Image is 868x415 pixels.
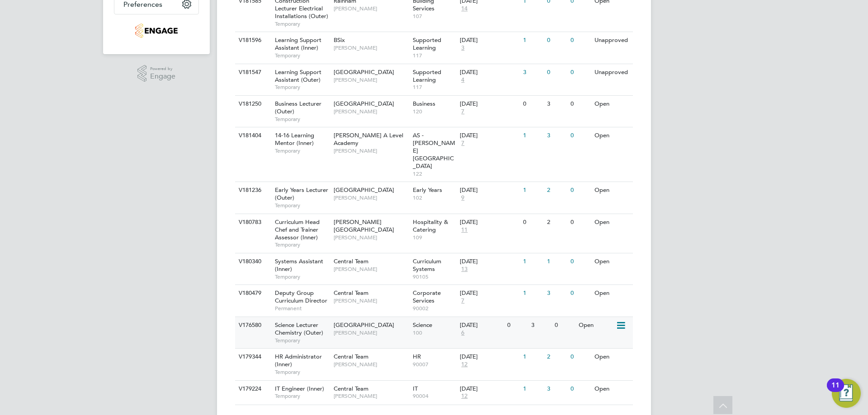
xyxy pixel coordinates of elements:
span: [PERSON_NAME] [334,329,408,336]
span: 122 [413,170,456,177]
div: [DATE] [460,258,519,266]
span: Business [413,100,435,107]
div: Open [592,182,632,199]
span: 11 [460,226,469,234]
span: HR Administrator (Inner) [275,353,322,368]
div: 1 [545,253,568,270]
div: [DATE] [460,37,519,44]
span: Central Team [334,353,368,360]
img: jambo-logo-retina.png [135,23,177,38]
span: 100 [413,329,456,336]
div: 3 [529,317,552,334]
div: [DATE] [460,322,503,329]
div: 1 [521,253,544,270]
div: 3 [545,127,568,144]
span: [PERSON_NAME] [334,297,408,304]
div: 0 [568,349,592,365]
div: 1 [521,182,544,199]
div: [DATE] [460,100,519,108]
span: Early Years [413,186,442,194]
div: V176580 [236,317,268,334]
span: HR [413,353,421,360]
span: [PERSON_NAME] [334,234,408,241]
div: Open [592,127,632,144]
span: Curriculum Head Chef and Trainer Assessor (Inner) [275,218,320,241]
div: Open [592,253,632,270]
div: 0 [568,127,592,144]
span: Temporary [275,52,329,59]
span: [PERSON_NAME] [334,194,408,201]
span: Engage [150,73,175,80]
span: Temporary [275,392,329,400]
div: 1 [521,349,544,365]
span: 107 [413,13,456,20]
div: 1 [521,32,544,49]
div: [DATE] [460,219,519,226]
span: Systems Assistant (Inner) [275,257,323,273]
span: Hospitality & Catering [413,218,448,233]
span: Temporary [275,147,329,154]
div: 0 [568,182,592,199]
span: 9 [460,194,466,202]
span: [PERSON_NAME] [334,361,408,368]
div: 2 [545,349,568,365]
button: Open Resource Center, 11 new notifications [832,379,861,408]
div: 11 [831,385,840,397]
div: Unapproved [592,64,632,81]
div: 0 [568,285,592,302]
span: [GEOGRAPHIC_DATA] [334,68,394,76]
div: V181404 [236,127,268,144]
span: Central Team [334,257,368,265]
div: 0 [568,214,592,231]
span: IT [413,385,418,392]
div: [DATE] [460,187,519,194]
span: 12 [460,392,469,400]
div: 1 [521,127,544,144]
span: Temporary [275,202,329,209]
span: 4 [460,76,466,84]
div: Open [592,285,632,302]
span: Supported Learning [413,36,441,51]
span: Central Team [334,289,368,297]
span: Learning Support Assistant (Inner) [275,36,321,51]
div: 0 [568,253,592,270]
div: Unapproved [592,32,632,49]
span: 102 [413,194,456,201]
span: Temporary [275,241,329,248]
span: Science Lecturer Chemistry (Outer) [275,321,323,336]
span: 14-16 Learning Mentor (Inner) [275,131,314,147]
span: BSix [334,36,345,44]
div: 0 [521,96,544,112]
span: [GEOGRAPHIC_DATA] [334,321,394,329]
span: 90105 [413,273,456,280]
div: 0 [521,214,544,231]
span: [PERSON_NAME] [334,266,408,273]
div: [DATE] [460,353,519,361]
div: V180479 [236,285,268,302]
span: [PERSON_NAME] [334,108,408,115]
span: 12 [460,361,469,368]
span: Supported Learning [413,68,441,84]
div: V179224 [236,381,268,397]
div: [DATE] [460,385,519,393]
div: 3 [545,381,568,397]
span: 14 [460,5,469,13]
span: 120 [413,108,456,115]
span: 7 [460,297,466,305]
span: [PERSON_NAME] A Level Academy [334,131,403,147]
span: Central Team [334,385,368,392]
div: 0 [568,96,592,112]
span: Temporary [275,337,329,344]
span: Corporate Services [413,289,441,304]
a: Go to home page [114,23,199,38]
span: 90002 [413,305,456,312]
span: Curriculum Systems [413,257,441,273]
span: [PERSON_NAME][GEOGRAPHIC_DATA] [334,218,394,233]
div: Open [592,214,632,231]
div: Open [576,317,616,334]
span: Powered by [150,65,175,73]
div: 3 [545,285,568,302]
span: [PERSON_NAME] [334,147,408,154]
div: V179344 [236,349,268,365]
div: 1 [521,381,544,397]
